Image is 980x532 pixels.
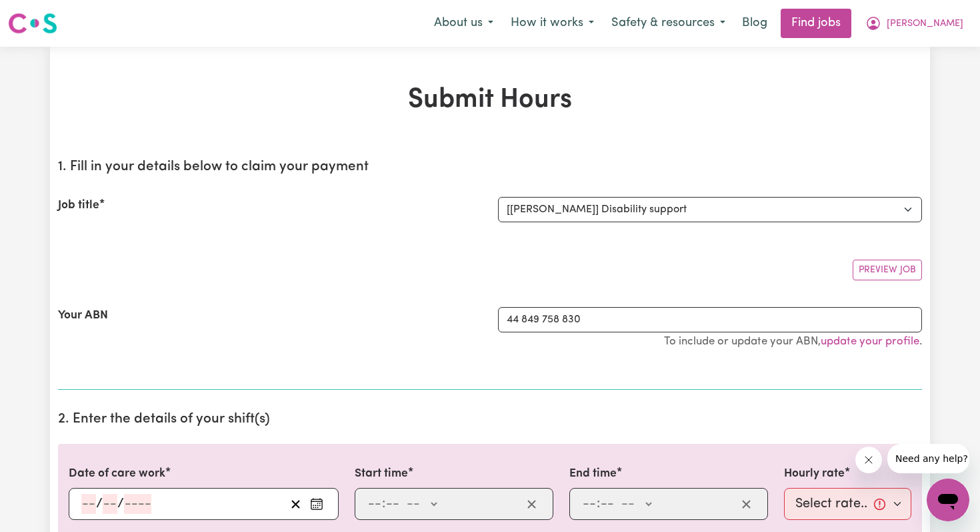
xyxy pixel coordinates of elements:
[664,336,922,347] small: To include or update your ABN, .
[734,9,775,38] a: Blog
[96,497,103,511] span: /
[857,9,972,37] button: My Account
[600,494,615,514] input: --
[69,465,165,483] label: Date of care work
[58,411,922,428] h2: 2. Enter the details of your shift(s)
[597,497,600,511] span: :
[58,197,99,214] label: Job title
[8,11,57,35] img: Careseekers logo
[124,494,151,514] input: ----
[425,9,502,37] button: About us
[8,8,57,39] a: Careseekers logo
[58,307,108,324] label: Your ABN
[285,494,306,514] button: Clear date
[887,444,969,473] iframe: Message from company
[821,336,919,347] a: update your profile
[58,84,922,116] h1: Submit Hours
[582,494,597,514] input: --
[382,497,385,511] span: :
[853,260,922,280] button: Preview Job
[103,494,117,514] input: --
[784,465,845,483] label: Hourly rate
[117,497,124,511] span: /
[569,465,617,483] label: End time
[81,494,96,514] input: --
[355,465,408,483] label: Start time
[855,447,882,473] iframe: Close message
[385,494,400,514] input: --
[502,9,603,37] button: How it works
[58,159,922,176] h2: 1. Fill in your details below to claim your payment
[367,494,382,514] input: --
[603,9,734,37] button: Safety & resources
[927,479,969,521] iframe: Button to launch messaging window
[306,494,327,514] button: Enter the date of care work
[887,17,963,31] span: [PERSON_NAME]
[781,9,851,38] a: Find jobs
